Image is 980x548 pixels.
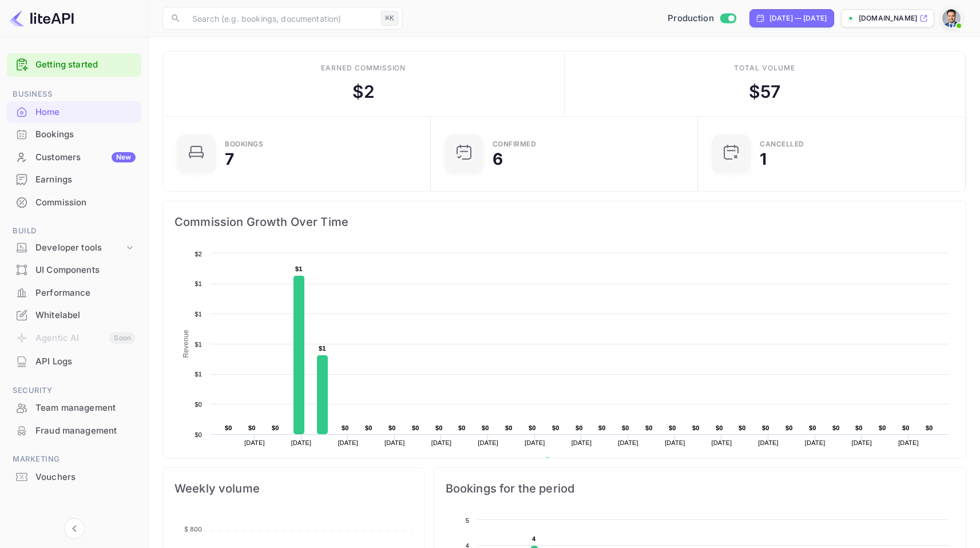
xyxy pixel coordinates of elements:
[482,424,489,431] text: $0
[7,420,141,442] div: Fraud management
[739,424,746,431] text: $0
[195,341,202,348] text: $1
[762,424,769,431] text: $0
[431,439,452,446] text: [DATE]
[902,424,910,431] text: $0
[760,141,804,148] div: CANCELLED
[244,439,265,446] text: [DATE]
[7,351,141,372] a: API Logs
[225,151,234,167] div: 7
[7,101,141,122] a: Home
[319,345,326,352] text: $1
[7,304,141,327] div: Whitelabel
[712,439,732,446] text: [DATE]
[7,124,141,146] div: Bookings
[942,9,961,27] img: Santiago Moran Labat
[7,169,141,190] a: Earnings
[35,264,136,277] div: UI Components
[7,124,141,145] a: Bookings
[195,401,202,408] text: $0
[195,431,202,438] text: $0
[852,439,872,446] text: [DATE]
[7,101,141,124] div: Home
[665,439,685,446] text: [DATE]
[35,173,136,186] div: Earnings
[446,479,954,498] span: Bookings for the period
[7,53,141,77] div: Getting started
[805,439,826,446] text: [DATE]
[7,146,141,169] div: CustomersNew
[225,141,263,148] div: Bookings
[35,58,136,72] a: Getting started
[35,309,136,322] div: Whitelabel
[272,424,279,431] text: $0
[669,424,676,431] text: $0
[7,146,141,168] a: CustomersNew
[493,151,503,167] div: 6
[493,141,537,148] div: Confirmed
[809,424,816,431] text: $0
[174,213,954,231] span: Commission Growth Over Time
[388,424,396,431] text: $0
[572,439,592,446] text: [DATE]
[112,152,136,162] div: New
[505,424,513,431] text: $0
[749,9,834,27] div: Click to change the date range period
[64,518,85,539] button: Collapse navigation
[859,13,917,23] p: [DOMAIN_NAME]
[35,128,136,141] div: Bookings
[7,453,141,466] span: Marketing
[9,9,74,27] img: LiteAPI logo
[926,424,933,431] text: $0
[832,424,840,431] text: $0
[35,241,124,255] div: Developer tools
[35,151,136,164] div: Customers
[7,192,141,214] div: Commission
[195,311,202,317] text: $1
[879,424,886,431] text: $0
[458,424,466,431] text: $0
[7,351,141,373] div: API Logs
[760,151,767,167] div: 1
[412,424,419,431] text: $0
[185,7,376,30] input: Search (e.g. bookings, documentation)
[35,287,136,300] div: Performance
[769,13,827,23] div: [DATE] — [DATE]
[35,355,136,368] div: API Logs
[195,280,202,287] text: $1
[529,424,536,431] text: $0
[692,424,700,431] text: $0
[338,439,358,446] text: [DATE]
[352,79,375,105] div: $ 2
[749,79,780,105] div: $ 57
[35,424,136,438] div: Fraud management
[7,466,141,489] div: Vouchers
[855,424,863,431] text: $0
[716,424,723,431] text: $0
[35,471,136,484] div: Vouchers
[645,424,653,431] text: $0
[184,525,203,533] tspan: $ 800
[7,169,141,191] div: Earnings
[525,439,545,446] text: [DATE]
[668,12,714,25] span: Production
[248,424,256,431] text: $0
[321,63,406,73] div: Earned commission
[295,265,303,272] text: $1
[365,424,372,431] text: $0
[7,304,141,325] a: Whitelabel
[7,282,141,303] a: Performance
[622,424,629,431] text: $0
[35,402,136,415] div: Team management
[195,251,202,257] text: $2
[7,282,141,304] div: Performance
[663,12,740,25] div: Switch to Sandbox mode
[478,439,498,446] text: [DATE]
[555,457,584,465] text: Revenue
[381,11,398,26] div: ⌘K
[7,397,141,418] a: Team management
[291,439,312,446] text: [DATE]
[384,439,405,446] text: [DATE]
[7,259,141,281] div: UI Components
[465,517,469,524] text: 5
